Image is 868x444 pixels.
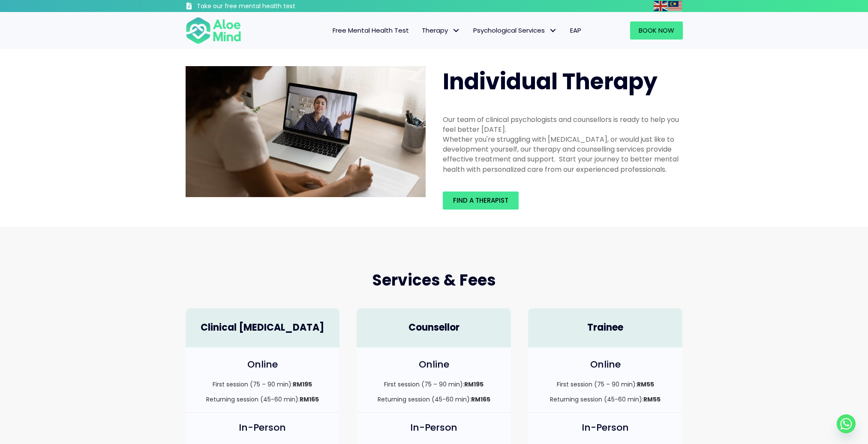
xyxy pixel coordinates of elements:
p: First session (75 – 90 min): [537,380,674,389]
h4: Clinical [MEDICAL_DATA] [194,321,331,335]
nav: Menu [252,21,588,40]
p: First session (75 – 90 min): [365,380,502,389]
h4: Counsellor [365,321,502,335]
span: Therapy: submenu [450,24,463,37]
span: Free Mental Health Test [333,26,409,35]
h4: Online [537,358,674,371]
span: Book Now [639,26,674,35]
div: Our team of clinical psychologists and counsellors is ready to help you feel better [DATE]. [443,115,683,134]
a: Take our free mental health test [186,2,341,12]
span: Find a therapist [453,196,508,205]
span: Therapy [422,26,460,35]
strong: RM55 [637,380,654,389]
h4: In-Person [537,421,674,435]
img: Aloe mind Logo [186,16,241,45]
span: EAP [570,26,581,35]
h4: Online [365,358,502,371]
h4: In-Person [365,421,502,435]
img: ms [668,1,682,11]
a: EAP [564,21,588,40]
p: Returning session (45-60 min): [537,395,674,404]
span: Psychological Services [473,26,557,35]
strong: RM195 [464,380,484,389]
img: Therapy online individual [186,66,426,197]
a: Free Mental Health Test [326,21,415,40]
a: TherapyTherapy: submenu [415,21,467,40]
a: Malay [668,1,683,11]
p: Returning session (45-60 min): [194,395,331,404]
a: Find a therapist [443,192,519,210]
span: Psychological Services: submenu [547,24,559,37]
h4: In-Person [194,421,331,435]
strong: RM195 [293,380,312,389]
p: Returning session (45-60 min): [365,395,502,404]
h3: Take our free mental health test [197,2,341,11]
a: English [654,1,668,11]
a: Book Now [630,21,683,40]
strong: RM55 [643,395,661,404]
h4: Trainee [537,321,674,335]
span: Individual Therapy [443,66,658,97]
strong: RM165 [300,395,319,404]
p: First session (75 – 90 min): [194,380,331,389]
strong: RM165 [471,395,490,404]
a: Whatsapp [837,414,856,433]
a: Psychological ServicesPsychological Services: submenu [467,21,564,40]
img: en [654,1,667,11]
h4: Online [194,358,331,371]
span: Services & Fees [372,269,496,291]
div: Whether you're struggling with [MEDICAL_DATA], or would just like to development yourself, our th... [443,134,683,174]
